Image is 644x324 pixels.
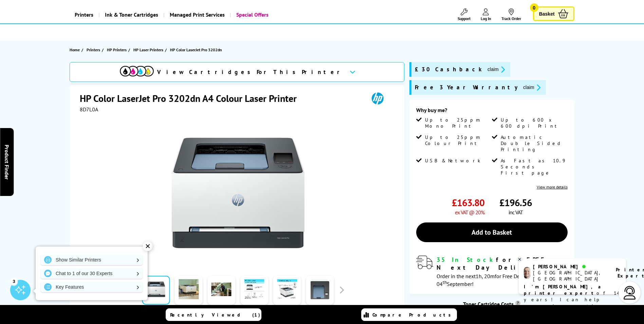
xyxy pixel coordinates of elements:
div: 3 [10,277,18,285]
span: Ink & Toner Cartridges [105,6,158,23]
div: Toner Cartridge Costs [409,301,574,307]
p: of 14 years! I can help you choose the right product [524,284,621,316]
img: user-headset-light.svg [623,286,637,300]
h1: HP Color LaserJet Pro 3202dn A4 Colour Laser Printer [80,92,303,105]
span: Free 3 Year Warranty [415,84,518,91]
a: Track Order [501,8,521,21]
a: View more details [537,184,568,190]
a: Recently Viewed (1) [166,308,261,321]
img: ashley-livechat.png [524,267,530,279]
span: Order in the next for Free Delivery [DATE] 04 September! [437,273,549,287]
span: Up to 600 x 600 dpi Print [501,117,566,129]
a: HP Printers [107,46,128,53]
span: Basket [539,9,555,18]
a: Show Similar Printers [41,254,143,265]
span: As Fast as 10.9 Seconds First page [501,158,566,176]
span: Printers [87,46,100,53]
a: Home [70,46,81,53]
span: 35 In Stock [437,256,496,264]
span: Product Finder [3,145,10,180]
a: Add to Basket [416,222,568,242]
span: USB & Network [425,158,480,164]
img: HP Color LaserJet Pro 3202dn [171,126,305,259]
span: inc VAT [509,209,523,216]
span: Up to 25ppm Mono Print [425,117,490,129]
div: modal_delivery [416,256,568,287]
div: Why buy me? [416,107,568,117]
a: Special Offers [230,6,274,23]
a: Ink & Toner Cartridges [98,6,163,23]
img: cmyk-icon.svg [120,66,154,76]
div: for FREE Next Day Delivery [437,256,568,271]
sup: th [443,279,447,285]
a: Managed Print Services [163,6,230,23]
span: View Cartridges For This Printer [157,68,344,76]
span: Home [70,46,80,53]
div: [GEOGRAPHIC_DATA], [GEOGRAPHIC_DATA] [533,270,607,282]
a: Basket 0 [533,6,574,21]
a: Key Features [41,282,143,292]
button: promo-description [485,66,507,73]
a: HP Laser Printers [133,46,165,53]
div: ✕ [143,241,152,251]
sup: Cost per page [515,301,520,306]
span: 0 [530,3,538,12]
span: Compare Products [372,312,455,318]
a: Support [458,8,471,21]
div: [PERSON_NAME] [533,264,607,270]
span: Up to 25ppm Colour Print [425,134,490,146]
span: HP Laser Printers [133,46,163,53]
a: Printers [70,6,98,23]
span: Automatic Double Sided Printing [501,134,566,152]
a: Printers [87,46,102,53]
a: Log In [481,8,491,21]
span: HP Color LaserJet Pro 3202dn [170,47,222,52]
a: Compare Products [361,308,457,321]
span: Recently Viewed (1) [170,312,260,318]
span: HP Printers [107,46,127,53]
span: Log In [481,16,491,21]
span: ex VAT @ 20% [455,209,484,216]
b: I'm [PERSON_NAME], a printer expert [524,284,603,296]
span: 1h, 20m [476,273,495,280]
a: Chat to 1 of our 30 Experts [41,268,143,279]
span: £30 Cashback [415,66,482,73]
img: HP [362,92,393,105]
span: £163.80 [452,196,484,209]
button: promo-description [521,84,542,91]
span: Support [458,16,471,21]
span: £196.56 [499,196,532,209]
span: 8D7L0A [80,106,98,113]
